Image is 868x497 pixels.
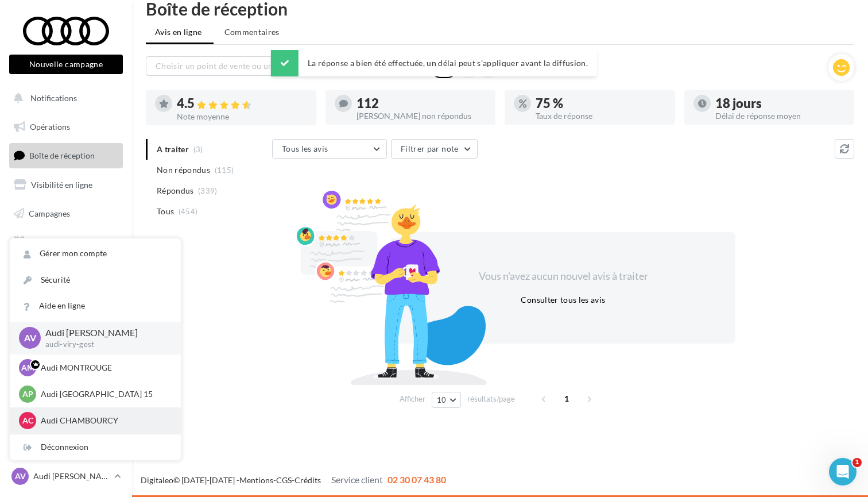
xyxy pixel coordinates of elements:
span: Notifications [30,93,77,103]
p: Audi [PERSON_NAME] [33,471,110,482]
a: Opérations [7,115,125,139]
p: Audi [PERSON_NAME] [45,326,162,340]
span: (454) [179,207,198,216]
a: Sécurité [10,267,181,293]
span: (115) [215,165,234,175]
p: Audi CHAMBOURCY [41,415,167,426]
a: Mentions [239,475,273,485]
span: AV [24,332,36,345]
span: AM [21,362,34,373]
span: © [DATE]-[DATE] - - - [141,475,446,485]
span: Opérations [30,122,70,132]
button: Tous les avis [272,139,387,159]
span: Visibilité en ligne [31,180,92,190]
div: 75 % [536,97,666,110]
a: AV Audi [PERSON_NAME] [9,465,123,487]
div: Vous n'avez aucun nouvel avis à traiter [464,269,662,284]
button: Consulter tous les avis [516,293,610,307]
span: Commentaires [224,26,280,38]
span: 1 [852,458,862,467]
button: Nouvelle campagne [9,55,123,74]
div: 18 jours [715,97,846,110]
div: [PERSON_NAME] non répondus [356,112,487,120]
span: Médiathèque [29,237,76,246]
div: 4.5 [177,97,307,110]
a: Visibilité en ligne [7,173,125,197]
span: 02 30 07 43 80 [387,474,446,485]
a: Crédits [294,475,321,485]
button: Notifications [7,86,121,110]
span: Campagnes [29,208,70,218]
span: AP [22,388,33,400]
span: Tous [157,206,174,217]
span: 10 [437,395,447,404]
p: Audi MONTROUGE [41,362,167,373]
span: AV [15,471,26,482]
span: Service client [331,474,383,485]
span: AC [22,415,33,426]
span: Tous les avis [282,144,328,153]
div: Délai de réponse moyen [715,112,846,120]
a: Médiathèque [7,230,125,254]
span: Non répondus [157,164,210,176]
a: Gérer mon compte [10,241,181,267]
div: 112 [356,97,487,110]
div: Note moyenne [177,113,307,121]
p: Audi [GEOGRAPHIC_DATA] 15 [41,388,167,400]
button: Choisir un point de vente ou un code magasin [146,56,347,76]
a: PLV et print personnalisable [7,259,125,292]
a: Aide en ligne [10,293,181,319]
div: Déconnexion [10,434,181,460]
a: Boîte de réception [7,143,125,168]
a: CGS [276,475,292,485]
button: 10 [432,392,461,408]
button: Filtrer par note [391,139,478,159]
span: Afficher [400,394,425,404]
div: Taux de réponse [536,112,666,120]
span: Boîte de réception [29,151,95,160]
iframe: Intercom live chat [829,458,857,486]
span: Choisir un point de vente ou un code magasin [156,61,325,71]
p: audi-viry-gest [45,340,162,350]
span: résultats/page [467,394,515,404]
a: Campagnes [7,202,125,226]
span: 1 [557,390,576,408]
div: La réponse a bien été effectuée, un délai peut s’appliquer avant la diffusion. [271,50,597,76]
a: Digitaleo [141,475,173,485]
span: (339) [198,186,218,195]
span: Répondus [157,185,194,197]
